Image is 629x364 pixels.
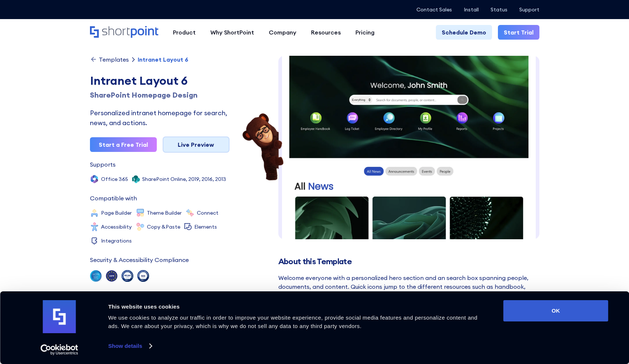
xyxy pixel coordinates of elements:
[491,7,507,12] a: Status
[194,224,217,229] div: Elements
[173,28,196,37] div: Product
[269,28,296,37] div: Company
[166,25,203,40] a: Product
[43,300,76,333] img: logo
[101,224,132,229] div: Accessibility
[278,257,539,266] h2: About this Template
[90,257,189,263] div: Security & Accessibility Compliance
[519,7,539,12] a: Support
[203,25,261,40] a: Why ShortPoint
[90,161,116,167] div: Supports
[503,300,608,321] button: OK
[90,108,229,128] div: Personalized intranet homepage for search, news, and actions.
[90,270,102,282] img: soc 2
[163,136,229,153] a: Live Preview
[90,26,158,39] a: Home
[90,90,229,101] h1: SharePoint Homepage Design
[101,210,132,215] div: Page Builder
[497,279,629,364] iframe: Chat Widget
[348,25,382,40] a: Pricing
[355,28,375,37] div: Pricing
[147,210,182,215] div: Theme Builder
[197,210,218,215] div: Connect
[90,195,137,201] div: Compatible with
[278,273,539,335] div: Welcome everyone with a personalized hero section and an search box spanning people, documents, a...
[142,176,226,182] div: SharePoint Online, 2019, 2016, 2013
[108,302,487,311] div: This website uses cookies
[464,7,479,12] a: Install
[101,176,128,182] div: Office 365
[498,25,539,40] a: Start Trial
[108,341,152,352] a: Show details
[108,314,478,329] span: We use cookies to analyze our traffic in order to improve your website experience, provide social...
[90,56,129,63] a: Templates
[311,28,341,37] div: Resources
[436,25,492,40] a: Schedule Demo
[90,72,229,90] div: Intranet Layout 6
[90,137,157,152] a: Start a Free Trial
[304,25,348,40] a: Resources
[138,57,188,62] div: Intranet Layout 6
[147,224,180,229] div: Copy &Paste
[27,344,91,355] a: Usercentrics Cookiebot - opens in a new window
[261,25,304,40] a: Company
[99,57,129,62] div: Templates
[416,7,452,12] a: Contact Sales
[101,238,132,243] div: Integrations
[210,28,254,37] div: Why ShortPoint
